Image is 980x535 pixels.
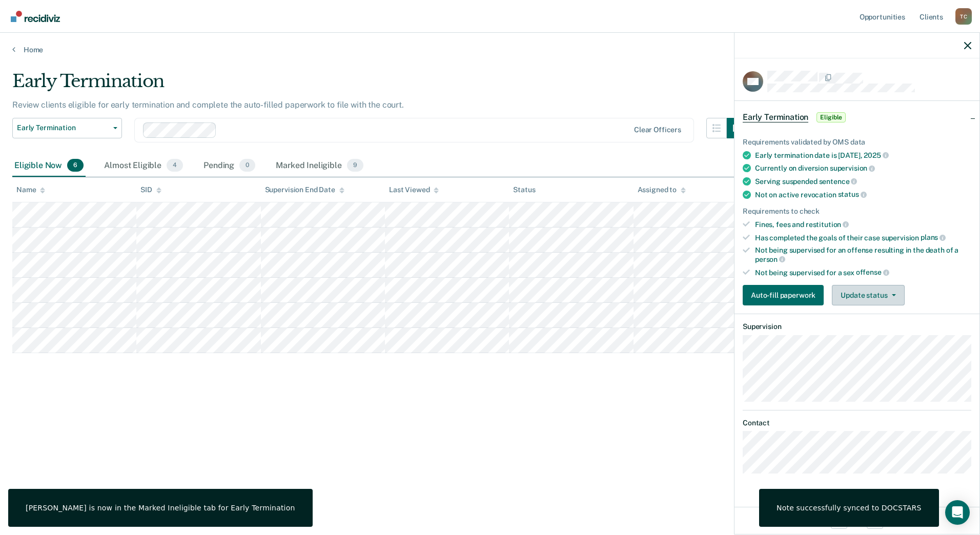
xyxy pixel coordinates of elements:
img: Recidiviz [11,11,60,22]
div: Pending [201,155,257,177]
span: 6 [67,159,84,172]
div: Marked Ineligible [274,155,365,177]
span: 4 [167,159,183,172]
span: 0 [239,159,255,172]
div: Not on active revocation [755,190,971,199]
dt: Supervision [743,322,971,331]
div: Eligible Now [12,155,86,177]
div: Early TerminationEligible [734,101,979,134]
button: Update status [832,285,904,305]
span: Early Termination [743,112,808,122]
span: offense [856,268,889,276]
div: Early termination date is [DATE], [755,151,971,160]
div: Currently on diversion [755,163,971,173]
div: Clear officers [634,126,681,134]
div: Note successfully synced to DOCSTARS [777,503,922,512]
div: Open Intercom Messenger [945,500,970,525]
a: Navigate to form link [743,285,828,305]
div: Last Viewed [389,186,439,194]
span: 2025 [864,151,888,159]
span: Eligible [816,112,846,122]
div: Supervision End Date [265,186,344,194]
div: [PERSON_NAME] is now in the Marked Ineligible tab for Early Termination [26,503,295,512]
div: Name [16,186,45,194]
span: 9 [347,159,363,172]
div: Fines, fees and [755,220,971,229]
div: Not being supervised for a sex [755,268,971,277]
div: Serving suspended [755,177,971,186]
div: Has completed the goals of their case supervision [755,233,971,242]
div: Not being supervised for an offense resulting in the death of a [755,246,971,263]
div: Early Termination [12,71,747,100]
span: plans [921,233,946,241]
div: Status [513,186,535,194]
span: restitution [806,220,849,229]
span: supervision [830,164,875,172]
div: T C [955,8,972,25]
div: Requirements validated by OMS data [743,138,971,147]
span: sentence [819,177,857,186]
p: Review clients eligible for early termination and complete the auto-filled paperwork to file with... [12,100,404,110]
div: SID [140,186,161,194]
div: Assigned to [638,186,686,194]
div: Requirements to check [743,207,971,216]
span: Early Termination [17,124,109,132]
div: Almost Eligible [102,155,185,177]
button: Auto-fill paperwork [743,285,824,305]
button: Profile dropdown button [955,8,972,25]
span: status [838,190,867,198]
div: 2 / 7 [734,507,979,534]
dt: Contact [743,419,971,427]
a: Home [12,45,968,54]
span: person [755,255,785,263]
